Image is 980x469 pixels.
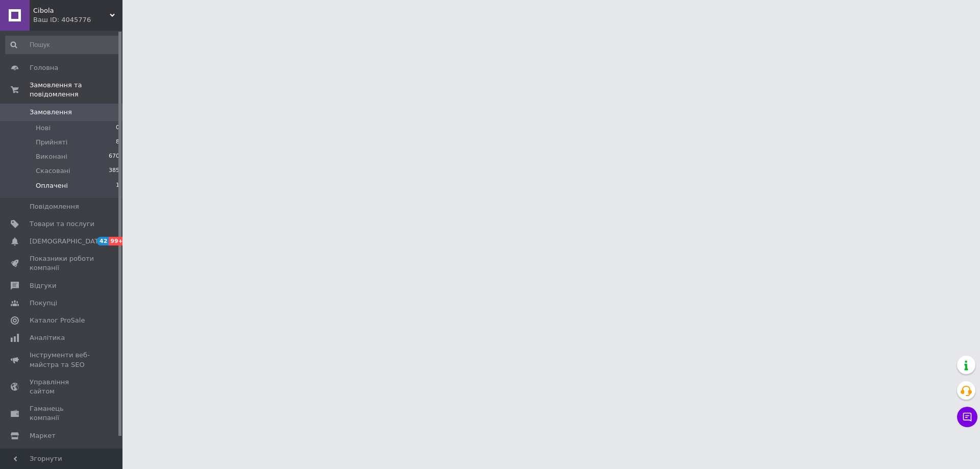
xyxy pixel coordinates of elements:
span: Головна [30,63,58,72]
span: Маркет [30,431,56,440]
span: Аналітика [30,333,65,342]
span: [DEMOGRAPHIC_DATA] [30,237,105,246]
span: Cibola [33,6,110,15]
span: Скасовані [36,166,70,176]
span: Замовлення та повідомлення [30,81,122,99]
button: Чат з покупцем [957,407,977,427]
span: Товари та послуги [30,219,94,229]
span: 1 [116,181,119,190]
span: 99+ [109,237,126,245]
input: Пошук [5,36,120,54]
span: Виконані [36,152,67,161]
span: Відгуки [30,281,56,290]
span: 385 [109,166,119,176]
span: Оплачені [36,181,68,190]
span: Нові [36,124,51,133]
span: Управління сайтом [30,378,94,396]
span: Замовлення [30,108,72,117]
span: Показники роботи компанії [30,254,94,273]
span: Повідомлення [30,202,79,211]
span: 42 [97,237,109,245]
span: Каталог ProSale [30,316,85,325]
span: 0 [116,124,119,133]
span: Гаманець компанії [30,404,94,423]
span: 8 [116,138,119,147]
div: Ваш ID: 4045776 [33,15,122,24]
span: Інструменти веб-майстра та SEO [30,351,94,369]
span: Прийняті [36,138,67,147]
span: Покупці [30,299,57,308]
span: 670 [109,152,119,161]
